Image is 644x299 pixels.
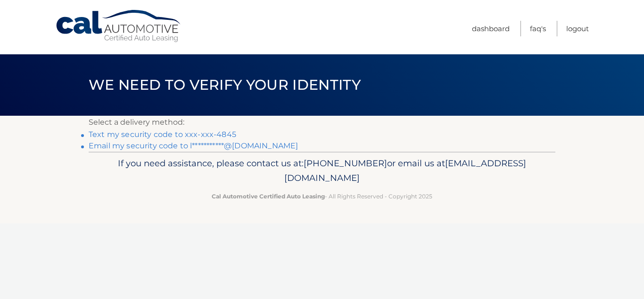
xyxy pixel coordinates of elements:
a: Cal Automotive [55,9,182,43]
span: [PHONE_NUMBER] [304,158,387,169]
a: Dashboard [472,21,510,36]
p: - All Rights Reserved - Copyright 2025 [95,191,549,201]
p: Select a delivery method: [89,116,555,129]
strong: Cal Automotive Certified Auto Leasing [212,193,325,200]
a: FAQ's [530,21,546,36]
p: If you need assistance, please contact us at: or email us at [95,156,549,186]
a: Logout [566,21,589,36]
span: We need to verify your identity [89,76,361,94]
a: Text my security code to xxx-xxx-4845 [89,130,236,139]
